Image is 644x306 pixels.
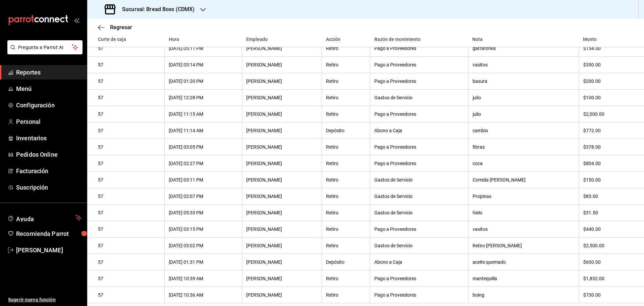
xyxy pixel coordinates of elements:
[8,296,82,303] span: Sugerir nueva función
[98,46,160,51] div: 57
[16,229,82,238] span: Recomienda Parrot
[246,161,318,166] div: [PERSON_NAME]
[246,259,318,265] div: [PERSON_NAME]
[374,161,464,166] div: Pago a Proveedores
[583,62,633,67] div: $350.00
[374,194,464,199] div: Gastos de Servicio
[326,177,366,183] div: Retiro
[583,95,633,100] div: $100.00
[326,144,366,150] div: Retiro
[326,111,366,117] div: Retiro
[374,62,464,67] div: Pago a Proveedores
[326,259,366,265] div: Depósito
[246,144,318,150] div: [PERSON_NAME]
[473,292,575,298] div: boing
[326,276,366,281] div: Retiro
[98,259,160,265] div: 57
[473,46,575,51] div: garrafones
[374,95,464,100] div: Gastos de Servicio
[246,46,318,51] div: [PERSON_NAME]
[169,95,238,100] div: [DATE] 12:28 PM
[169,62,238,67] div: [DATE] 03:14 PM
[374,177,464,183] div: Gastos de Servicio
[326,161,366,166] div: Retiro
[583,46,633,51] div: $154.00
[169,226,238,232] div: [DATE] 03:15 PM
[326,95,366,100] div: Retiro
[16,84,82,93] span: Menú
[374,79,464,84] div: Pago a Proveedores
[374,111,464,117] div: Pago a Proveedores
[326,79,366,84] div: Retiro
[169,259,238,265] div: [DATE] 01:31 PM
[326,62,366,67] div: Retiro
[583,79,633,84] div: $200.00
[169,111,238,117] div: [DATE] 11:15 AM
[117,5,195,13] h3: Sucursal: Bread Boss (CDMX)
[583,177,633,183] div: $150.00
[16,150,82,159] span: Pedidos Online
[98,161,160,166] div: 57
[473,259,575,265] div: aceite quemado
[98,144,160,150] div: 57
[374,144,464,150] div: Pago a Proveedores
[473,128,575,133] div: cambio
[98,276,160,281] div: 57
[473,194,575,199] div: Propinas
[374,46,464,51] div: Pago a Proveedores
[169,144,238,150] div: [DATE] 03:05 PM
[473,276,575,281] div: mantequilla
[16,117,82,126] span: Personal
[473,177,575,183] div: Comida [PERSON_NAME]
[326,210,366,215] div: Retiro
[98,79,160,84] div: 57
[7,40,83,54] button: Pregunta a Parrot AI
[169,161,238,166] div: [DATE] 02:27 PM
[246,128,318,133] div: [PERSON_NAME]
[473,161,575,166] div: coca
[583,243,633,248] div: $2,500.00
[246,210,318,215] div: [PERSON_NAME]
[169,194,238,199] div: [DATE] 02:07 PM
[16,68,82,77] span: Reportes
[5,49,83,56] a: Pregunta a Parrot AI
[326,46,366,51] div: Retiro
[246,226,318,232] div: [PERSON_NAME]
[246,276,318,281] div: [PERSON_NAME]
[473,95,575,100] div: julio
[583,276,633,281] div: $1,832.00
[583,259,633,265] div: $600.00
[169,292,238,298] div: [DATE] 10:36 AM
[18,44,72,51] span: Pregunta a Parrot AI
[98,111,160,117] div: 57
[374,276,464,281] div: Pago a Proveedores
[583,144,633,150] div: $378.00
[473,79,575,84] div: basura
[374,292,464,298] div: Pago a Proveedores
[110,24,132,31] span: Regresar
[98,292,160,298] div: 57
[98,95,160,100] div: 57
[16,214,73,222] span: Ayuda
[16,134,82,143] span: Inventarios
[246,292,318,298] div: [PERSON_NAME]
[98,243,160,248] div: 57
[583,194,633,199] div: $83.00
[16,166,82,175] span: Facturación
[326,292,366,298] div: Retiro
[473,62,575,67] div: vasitos
[246,243,318,248] div: [PERSON_NAME]
[246,111,318,117] div: [PERSON_NAME]
[246,194,318,199] div: [PERSON_NAME]
[374,128,464,133] div: Abono a Caja
[473,243,575,248] div: Retiro [PERSON_NAME]
[583,226,633,232] div: $440.00
[374,226,464,232] div: Pago a Proveedores
[169,276,238,281] div: [DATE] 10:39 AM
[326,226,366,232] div: Retiro
[169,79,238,84] div: [DATE] 01:20 PM
[169,46,238,51] div: [DATE] 05:11 PM
[374,210,464,215] div: Gastos de Servicio
[16,183,82,192] span: Suscripción
[169,177,238,183] div: [DATE] 03:11 PM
